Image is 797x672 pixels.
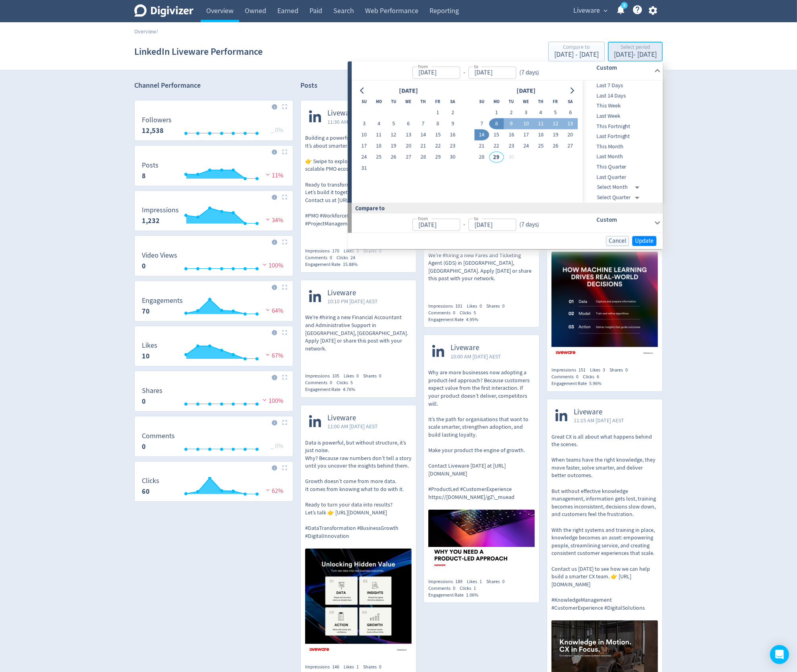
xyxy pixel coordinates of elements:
[574,416,624,424] span: 11:15 AM [DATE] AEST
[356,248,359,254] span: 3
[343,386,355,393] span: 4.76%
[305,549,412,655] img: https://media.cf.digivizer.com/images/linkedin-139200681-urn:li:share:7369611114986266625-7b7017c...
[371,152,386,163] button: 25
[363,373,386,379] div: Shares
[502,303,505,309] span: 0
[504,141,518,152] button: 23
[352,81,663,203] div: from-to(7 days)Custom
[474,96,489,107] th: Sunday
[563,129,578,141] button: 20
[379,664,381,670] span: 0
[357,129,371,141] button: 10
[138,252,290,273] svg: Video Views 0
[330,379,332,386] span: 0
[386,141,401,152] button: 19
[282,375,287,380] img: Placeholder
[418,63,428,69] label: from
[428,310,460,316] div: Comments
[357,96,371,107] th: Sunday
[379,248,381,254] span: 0
[548,141,563,152] button: 26
[416,129,430,141] button: 14
[142,116,172,125] dt: Followers
[770,645,789,664] div: Open Intercom Messenger
[431,129,445,141] button: 15
[583,132,662,141] span: Last Fortnight
[386,129,401,141] button: 12
[401,96,416,107] th: Wednesday
[261,262,283,270] span: 100%
[356,373,359,379] span: 0
[416,152,430,163] button: 28
[504,96,518,107] th: Tuesday
[264,307,283,315] span: 64%
[327,109,378,118] span: Liveware
[305,248,344,254] div: Impressions
[480,578,482,585] span: 1
[583,112,662,121] span: Last Week
[332,248,339,254] span: 170
[264,171,283,179] span: 11%
[597,374,599,380] span: 6
[502,578,505,585] span: 0
[609,367,632,374] div: Shares
[467,578,486,585] div: Likes
[480,303,482,309] span: 0
[573,4,600,17] span: Liveware
[474,585,476,591] span: 1
[583,162,662,172] div: This Quarter
[261,397,269,403] img: negative-performance.svg
[574,408,624,417] span: Liveware
[142,306,150,316] strong: 70
[428,252,535,283] p: We're #hiring a new Fares and Ticketing Agent (GDS) in [GEOGRAPHIC_DATA], [GEOGRAPHIC_DATA]. Appl...
[134,81,293,90] h2: Channel Performance
[551,374,583,380] div: Comments
[597,193,643,203] div: Select Quarter
[489,129,504,141] button: 15
[142,476,159,485] dt: Clicks
[357,118,371,129] button: 3
[138,342,290,363] svg: Likes 10
[504,152,518,163] button: 30
[578,367,586,373] span: 151
[548,129,563,141] button: 19
[138,387,290,408] svg: Shares 0
[138,206,290,227] svg: Impressions 1,232
[428,369,535,501] p: Why are more businesses now adopting a product-led approach? Because customers expect value from ...
[305,439,412,540] p: Data is powerful, but without structure, it’s just noise. Why? Because raw numbers don’t tell a s...
[305,386,360,393] div: Engagement Rate
[451,352,501,360] span: 10:00 AM [DATE] AEST
[142,161,159,170] dt: Posts
[576,374,578,380] span: 0
[554,51,599,58] div: [DATE] - [DATE]
[282,194,287,200] img: Placeholder
[431,96,445,107] th: Friday
[489,141,504,152] button: 22
[416,141,430,152] button: 21
[401,152,416,163] button: 27
[332,664,339,670] span: 146
[566,85,578,96] button: Go to next month
[623,3,625,8] text: 5
[486,303,509,310] div: Shares
[583,81,662,91] div: Last 7 Days
[282,104,287,109] img: Placeholder
[516,220,539,229] div: ( 7 days )
[551,433,658,612] p: Great CX is all about what happens behind the scenes. When teams have the right knowledge, they m...
[548,42,605,62] button: Compare to[DATE] - [DATE]
[583,111,662,121] div: Last Week
[571,4,609,17] button: Liveware
[142,351,150,361] strong: 10
[474,152,489,163] button: 28
[534,118,548,129] button: 11
[608,42,663,62] button: Select period[DATE]- [DATE]
[264,216,283,224] span: 34%
[327,297,378,305] span: 10:10 PM [DATE] AEST
[357,85,368,96] button: Go to previous month
[514,85,538,96] div: [DATE]
[401,118,416,129] button: 6
[609,238,626,244] span: Cancel
[352,62,663,81] div: from-to(7 days)Custom
[474,118,489,129] button: 7
[424,335,539,572] a: Liveware10:00 AM [DATE] AESTWhy are more businesses now adopting a product-led approach? Because ...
